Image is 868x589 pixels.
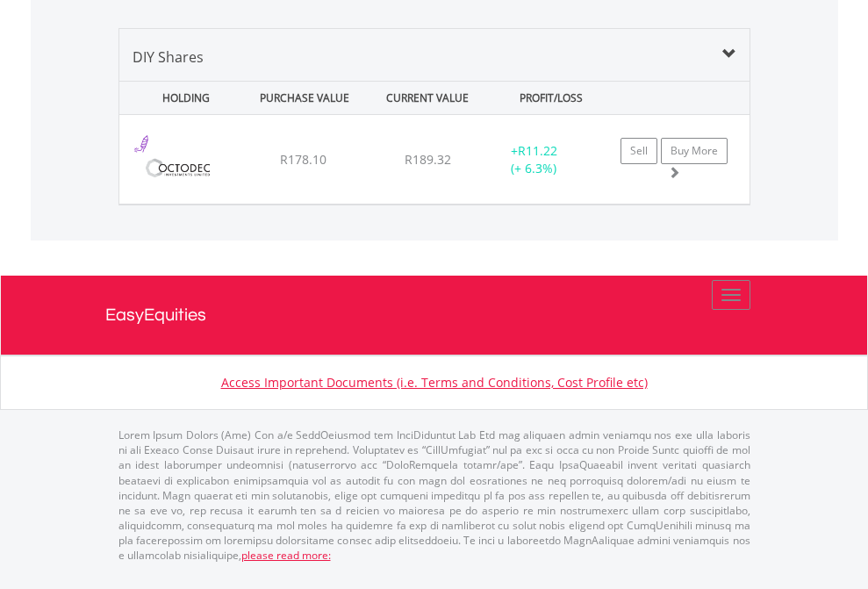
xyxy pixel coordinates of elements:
[621,138,657,164] a: Sell
[518,142,557,159] span: R11.22
[368,82,487,114] div: CURRENT VALUE
[121,82,240,114] div: HOLDING
[661,138,728,164] a: Buy More
[105,276,764,355] a: EasyEquities
[241,548,331,563] a: please read more:
[133,47,204,67] span: DIY Shares
[491,82,611,114] div: PROFIT/LOSS
[128,137,227,199] img: EQU.ZA.OCT.png
[280,151,326,168] span: R178.10
[479,142,589,177] div: + (+ 6.3%)
[118,427,750,563] p: Lorem Ipsum Dolors (Ame) Con a/e SeddOeiusmod tem InciDiduntut Lab Etd mag aliquaen admin veniamq...
[221,374,648,391] a: Access Important Documents (i.e. Terms and Conditions, Cost Profile etc)
[405,151,451,168] span: R189.32
[245,82,364,114] div: PURCHASE VALUE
